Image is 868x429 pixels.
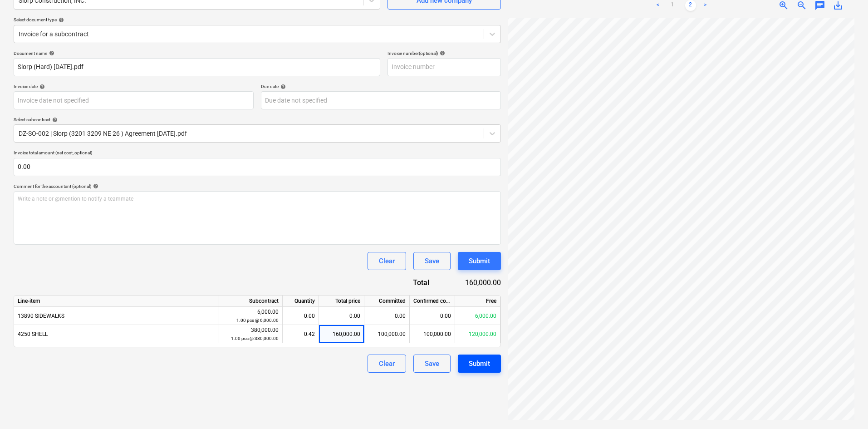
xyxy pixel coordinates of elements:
[14,17,501,23] div: Select document type
[231,336,279,341] small: 1.00 pcs @ 380,000.00
[50,117,58,123] span: help
[14,150,501,158] p: Invoice total amount (net cost, optional)
[14,84,254,89] div: Invoice date
[91,183,98,189] span: help
[279,84,286,89] span: help
[14,183,501,189] div: Comment for the accountant (optional)
[458,355,501,373] button: Submit
[368,252,406,270] button: Clear
[319,296,364,307] div: Total price
[410,307,455,325] div: 0.00
[410,325,455,343] div: 100,000.00
[286,307,315,325] div: 0.00
[286,325,315,343] div: 0.42
[368,355,406,373] button: Clear
[455,296,500,307] div: Free
[14,117,501,123] div: Select subcontract
[319,307,364,325] div: 0.00
[455,307,500,325] div: 6,000.00
[823,385,868,429] iframe: Chat Widget
[455,325,500,343] div: 120,000.00
[364,325,410,343] div: 100,000.00
[14,296,219,307] div: Line-item
[18,331,48,337] span: 4250 SHELL
[18,313,64,319] span: 13890 SIDEWALKS
[38,84,45,89] span: help
[364,307,410,325] div: 0.00
[438,50,445,56] span: help
[261,91,501,109] input: Due date not specified
[383,277,444,288] div: Total
[425,255,439,267] div: Save
[236,318,279,323] small: 1.00 pcs @ 6,000.00
[14,50,380,56] div: Document name
[469,255,490,267] div: Submit
[223,308,279,325] div: 6,000.00
[283,296,319,307] div: Quantity
[387,58,501,76] input: Invoice number
[364,296,410,307] div: Committed
[14,58,380,76] input: Document name
[223,326,279,343] div: 380,000.00
[47,50,54,56] span: help
[379,358,395,370] div: Clear
[413,252,451,270] button: Save
[458,252,501,270] button: Submit
[379,255,395,267] div: Clear
[413,355,451,373] button: Save
[425,358,439,370] div: Save
[387,50,501,56] div: Invoice number (optional)
[410,296,455,307] div: Confirmed costs
[319,325,364,343] div: 160,000.00
[14,91,254,109] input: Invoice date not specified
[469,358,490,370] div: Submit
[261,84,501,89] div: Due date
[444,277,501,288] div: 160,000.00
[14,158,501,176] input: Invoice total amount (net cost, optional)
[219,296,283,307] div: Subcontract
[57,17,64,23] span: help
